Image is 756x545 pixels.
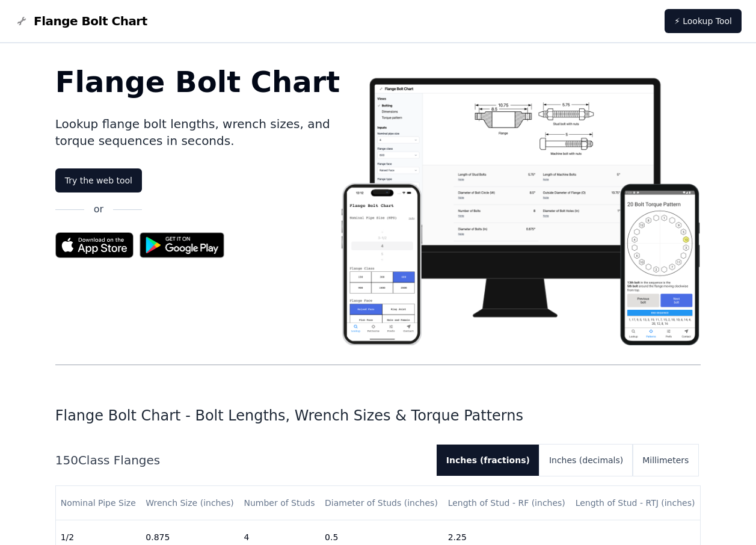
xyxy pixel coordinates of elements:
a: Try the web tool [55,168,142,192]
th: Number of Studs [239,486,320,520]
h2: 150 Class Flanges [55,452,427,469]
button: Millimeters [633,445,698,476]
th: Wrench Size (inches) [141,486,239,520]
p: or [94,202,103,217]
th: Diameter of Studs (inches) [320,486,443,520]
a: ⚡ Lookup Tool [665,9,742,33]
img: Get it on Google Play [134,226,231,264]
p: Lookup flange bolt lengths, wrench sizes, and torque sequences in seconds. [55,115,340,149]
img: Flange bolt chart app screenshot [340,67,701,345]
th: Nominal Pipe Size [56,486,141,520]
img: Flange Bolt Chart Logo [14,14,29,28]
a: Flange Bolt Chart LogoFlange Bolt Chart [14,13,147,29]
h1: Flange Bolt Chart [55,67,340,96]
th: Length of Stud - RF (inches) [443,486,571,520]
h1: Flange Bolt Chart - Bolt Lengths, Wrench Sizes & Torque Patterns [55,406,701,425]
img: App Store badge for the Flange Bolt Chart app [55,232,134,258]
th: Length of Stud - RTJ (inches) [571,486,701,520]
button: Inches (fractions) [437,445,539,476]
button: Inches (decimals) [539,445,633,476]
span: Flange Bolt Chart [34,13,147,29]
